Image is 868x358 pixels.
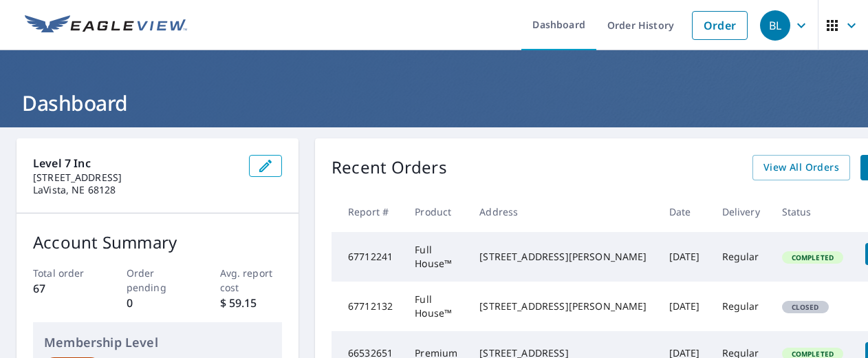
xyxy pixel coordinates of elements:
p: 67 [33,280,96,297]
td: [DATE] [658,282,711,331]
h1: Dashboard [17,89,851,117]
td: Full House™ [404,232,468,282]
p: Recent Orders [332,155,447,180]
p: Level 7 Inc [33,155,238,171]
td: 67712241 [332,232,404,282]
p: LaVista, NE 68128 [33,184,238,196]
span: View All Orders [763,159,839,176]
div: BL [760,10,790,41]
td: [DATE] [658,232,711,282]
th: Address [468,191,658,232]
a: Order [692,11,748,40]
th: Report # [332,191,404,232]
p: $ 59.15 [220,295,283,311]
p: 0 [127,295,189,311]
th: Product [404,191,468,232]
img: EV Logo [25,15,187,36]
div: [STREET_ADDRESS][PERSON_NAME] [479,250,647,264]
p: Order pending [127,266,189,295]
p: Membership Level [44,333,271,352]
span: Completed [783,253,842,262]
p: [STREET_ADDRESS] [33,171,238,184]
p: Avg. report cost [220,266,283,295]
th: Date [658,191,711,232]
a: View All Orders [752,155,850,180]
th: Status [771,191,854,232]
th: Delivery [711,191,771,232]
p: Account Summary [33,230,282,255]
td: Full House™ [404,282,468,331]
p: Total order [33,266,96,280]
span: Closed [783,302,827,312]
div: [STREET_ADDRESS][PERSON_NAME] [479,299,647,313]
td: Regular [711,232,771,282]
td: 67712132 [332,282,404,331]
td: Regular [711,282,771,331]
